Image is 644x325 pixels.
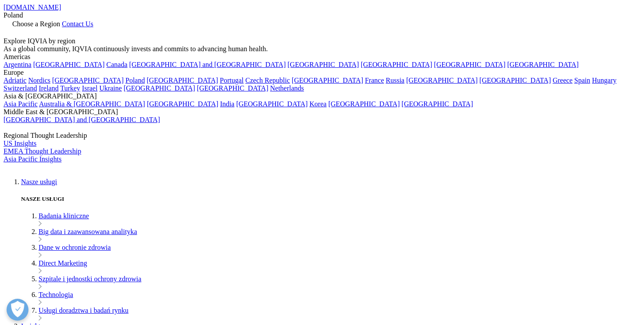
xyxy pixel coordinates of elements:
[7,299,28,321] button: Otwórz Preferencje
[4,37,640,45] div: Explore IQVIA by region
[21,196,640,203] h5: NASZE USŁUGI
[4,155,61,163] a: Asia Pacific Insights
[4,147,81,155] a: EMEA Thought Leadership
[386,77,405,84] a: Russia
[39,291,73,298] a: Technologia
[21,178,57,185] a: Nasze usługi
[4,108,640,116] div: Middle East & [GEOGRAPHIC_DATA]
[236,100,308,108] a: [GEOGRAPHIC_DATA]
[402,100,473,108] a: [GEOGRAPHIC_DATA]
[365,77,384,84] a: France
[552,77,572,84] a: Greece
[4,3,61,11] a: [DOMAIN_NAME]
[507,61,579,68] a: [GEOGRAPHIC_DATA]
[220,77,244,84] a: Portugal
[434,61,506,68] a: [GEOGRAPHIC_DATA]
[4,61,32,68] a: Argentina
[39,100,145,108] a: Australia & [GEOGRAPHIC_DATA]
[197,84,268,92] a: [GEOGRAPHIC_DATA]
[361,61,432,68] a: [GEOGRAPHIC_DATA]
[4,53,640,61] div: Americas
[62,20,93,28] a: Contact Us
[4,116,160,123] a: [GEOGRAPHIC_DATA] and [GEOGRAPHIC_DATA]
[28,77,50,84] a: Nordics
[245,77,290,84] a: Czech Republic
[220,100,234,108] a: India
[99,84,122,92] a: Ukraine
[328,100,400,108] a: [GEOGRAPHIC_DATA]
[60,84,80,92] a: Turkey
[292,77,363,84] a: [GEOGRAPHIC_DATA]
[82,84,98,92] a: Israel
[125,77,145,84] a: Poland
[39,259,87,267] a: Direct Marketing
[39,244,111,251] a: Dane w ochronie zdrowia
[4,92,640,100] div: Asia & [GEOGRAPHIC_DATA]
[4,77,26,84] a: Adriatic
[147,100,218,108] a: [GEOGRAPHIC_DATA]
[479,77,551,84] a: [GEOGRAPHIC_DATA]
[39,228,137,235] a: Big data i zaawansowana analityka
[592,77,616,84] a: Hungary
[39,307,128,314] a: Usługi doradztwa i badań rynku
[4,140,36,147] a: US Insights
[4,45,640,53] div: As a global community, IQVIA continuously invests and commits to advancing human health.
[39,84,58,92] a: Ireland
[33,61,105,68] a: [GEOGRAPHIC_DATA]
[4,11,640,19] div: Poland
[4,69,640,77] div: Europe
[39,212,89,220] a: Badania kliniczne
[574,77,590,84] a: Spain
[4,132,640,140] div: Regional Thought Leadership
[12,20,60,28] span: Choose a Region
[124,84,195,92] a: [GEOGRAPHIC_DATA]
[147,77,218,84] a: [GEOGRAPHIC_DATA]
[287,61,359,68] a: [GEOGRAPHIC_DATA]
[270,84,304,92] a: Netherlands
[129,61,286,68] a: [GEOGRAPHIC_DATA] and [GEOGRAPHIC_DATA]
[52,77,124,84] a: [GEOGRAPHIC_DATA]
[4,100,38,108] a: Asia Pacific
[4,84,37,92] a: Switzerland
[39,275,142,283] a: Szpitale i jednostki ochrony zdrowia
[106,61,127,68] a: Canada
[309,100,326,108] a: Korea
[406,77,478,84] a: [GEOGRAPHIC_DATA]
